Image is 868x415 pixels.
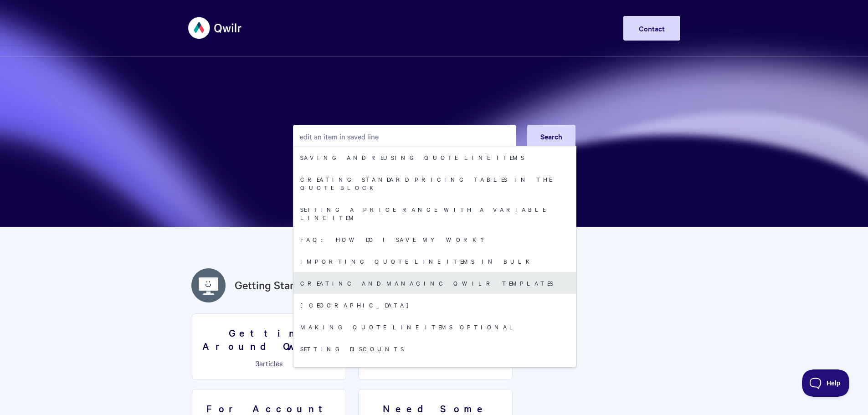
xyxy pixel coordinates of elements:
[293,272,576,294] a: Creating and managing Qwilr Templates
[293,294,576,316] a: [GEOGRAPHIC_DATA]
[235,277,310,293] a: Getting Started
[198,359,340,367] p: articles
[198,326,340,352] h3: Getting Around Qwilr
[293,359,576,381] a: Setting up tax rates
[527,125,575,148] button: Search
[293,228,576,250] a: FAQ: How do I save my work?
[293,146,576,168] a: Saving and reusing quote line items
[293,250,576,272] a: Importing quote line items in bulk
[293,125,516,148] input: Search the knowledge base
[293,168,576,198] a: Creating standard pricing tables in the Quote Block
[188,11,242,45] img: Qwilr Help Center
[540,131,562,141] span: Search
[293,316,576,338] a: Making quote line items optional
[623,16,680,41] a: Contact
[293,198,576,228] a: Setting a price range with a Variable line item
[802,369,850,397] iframe: Toggle Customer Support
[293,338,576,359] a: Setting discounts
[256,358,259,368] span: 3
[192,313,346,380] a: Getting Around Qwilr 3articles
